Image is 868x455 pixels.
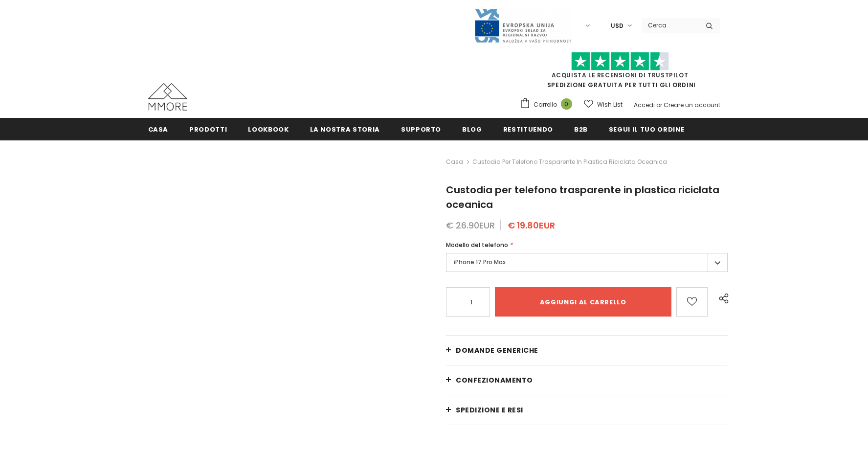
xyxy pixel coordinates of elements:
a: Javni Razpis [474,21,572,29]
img: Fidati di Pilot Stars [571,52,669,71]
span: La nostra storia [310,125,380,134]
span: SPEDIZIONE GRATUITA PER TUTTI GLI ORDINI [520,56,720,89]
a: Prodotti [189,118,227,140]
span: Blog [462,125,482,134]
span: Carrello [534,100,557,110]
a: Segui il tuo ordine [609,118,684,140]
span: Prodotti [189,125,227,134]
span: Custodia per telefono trasparente in plastica riciclata oceanica [446,183,719,211]
label: iPhone 17 Pro Max [446,253,728,272]
span: 0 [561,98,572,110]
input: Search Site [642,18,698,32]
span: B2B [574,125,588,134]
a: Blog [462,118,482,140]
a: CONFEZIONAMENTO [446,365,728,395]
span: or [656,101,662,109]
span: Segui il tuo ordine [609,125,684,134]
img: Javni Razpis [474,8,572,44]
span: Modello del telefono [446,241,508,249]
span: € 19.80EUR [508,219,555,231]
a: Accedi [634,101,655,109]
a: B2B [574,118,588,140]
a: Acquista le recensioni di TrustPilot [552,71,689,79]
a: Spedizione e resi [446,395,728,425]
a: Domande generiche [446,336,728,365]
span: Casa [148,125,169,134]
a: Casa [148,118,169,140]
span: USD [611,21,623,31]
span: € 26.90EUR [446,219,495,231]
span: Spedizione e resi [456,405,523,415]
a: La nostra storia [310,118,380,140]
span: Restituendo [503,125,553,134]
span: Lookbook [248,125,289,134]
span: CONFEZIONAMENTO [456,375,533,385]
a: Carrello 0 [520,97,577,112]
span: Custodia per telefono trasparente in plastica riciclata oceanica [472,156,667,168]
input: Aggiungi al carrello [495,287,671,317]
a: Lookbook [248,118,289,140]
span: Wish List [597,100,623,110]
a: Casa [446,156,463,168]
a: supporto [401,118,441,140]
a: Restituendo [503,118,553,140]
span: Domande generiche [456,345,538,355]
a: Creare un account [664,101,720,109]
img: Casi MMORE [148,83,187,111]
span: supporto [401,125,441,134]
a: Wish List [584,96,623,113]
